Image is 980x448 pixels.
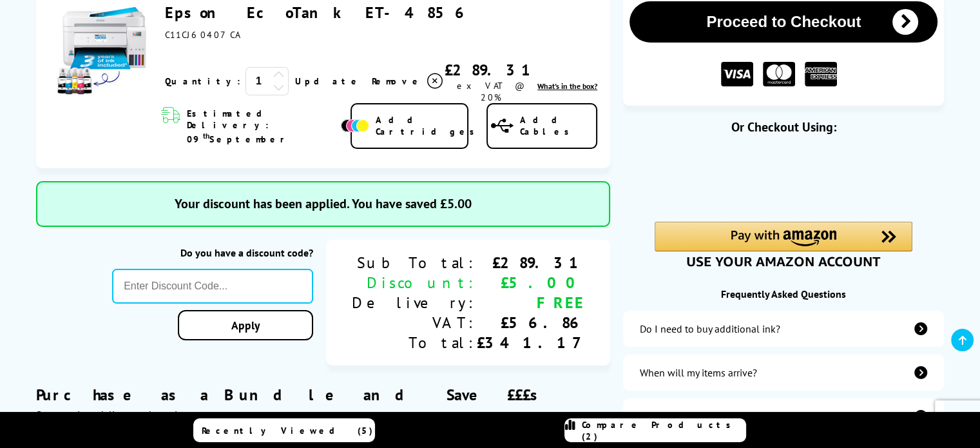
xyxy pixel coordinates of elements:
div: FREE [477,293,584,313]
span: Your discount has been applied. You have saved £5.00 [175,195,472,212]
div: VAT: [352,313,477,333]
span: What's in the box? [537,81,597,91]
div: Do I need to buy additional cables? [640,410,795,423]
span: ex VAT @ 20% [457,80,524,103]
span: Estimated Delivery: 09 September [187,108,338,145]
a: lnk_inthebox [537,81,597,91]
div: £341.17 [477,333,584,353]
div: £289.31 [477,253,584,273]
div: Amazon Pay - Use your Amazon account [655,222,912,267]
span: Remove [372,75,423,87]
span: Add Cartridges [376,114,481,137]
a: Epson EcoTank ET-4856 [165,3,470,23]
div: Delivery: [352,293,477,313]
div: Do you have a discount code? [112,246,313,259]
div: Or Checkout Using: [623,119,944,135]
span: Recently Viewed (5) [202,425,373,436]
div: When will my items arrive? [640,366,757,379]
a: Recently Viewed (5) [193,418,375,442]
div: £56.86 [477,313,584,333]
span: Quantity: [165,75,240,87]
img: MASTER CARD [763,62,795,87]
sup: th [203,131,209,141]
input: Enter Discount Code... [112,269,313,304]
img: Add Cartridges [341,119,369,132]
a: additional-cables [623,398,944,434]
div: £5.00 [477,273,584,293]
span: Add Cables [520,114,597,137]
a: Compare Products (2) [564,418,746,442]
a: items-arrive [623,355,944,391]
button: Proceed to Checkout [629,1,937,43]
div: Save on time, delivery and running costs [36,408,611,421]
img: American Express [805,62,837,87]
a: Delete item from your basket [372,72,445,91]
div: Sub Total: [352,253,477,273]
span: Compare Products (2) [582,419,745,442]
a: Apply [178,310,313,340]
iframe: PayPal [655,156,912,200]
a: Update [295,75,361,87]
span: C11CJ60407CA [165,29,240,41]
div: £289.31 [445,60,537,80]
div: Purchase as a Bundle and Save £££s [36,365,611,421]
img: VISA [721,62,753,87]
img: Epson EcoTank ET-4856 [55,3,152,100]
div: Frequently Asked Questions [623,287,944,300]
div: Discount: [352,273,477,293]
a: additional-ink [623,311,944,347]
div: Do I need to buy additional ink? [640,322,780,335]
div: Total: [352,333,477,353]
